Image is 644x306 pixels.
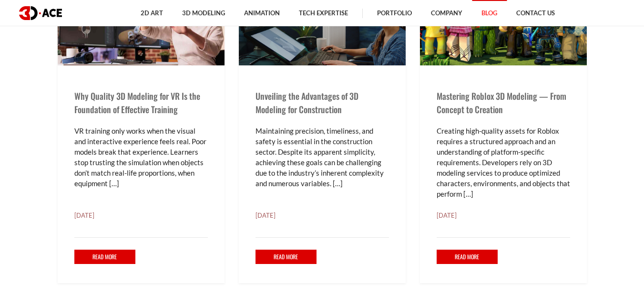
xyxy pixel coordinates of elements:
[256,250,317,264] a: Read More
[19,6,62,20] img: logo dark
[74,211,208,220] p: [DATE]
[256,90,358,116] a: Unveiling the Advantages of 3D Modeling for Construction
[256,211,389,220] p: [DATE]
[74,250,136,264] a: Read More
[437,90,566,116] a: Mastering Roblox 3D Modeling — From Concept to Creation
[74,126,208,189] p: VR training only works when the visual and interactive experience feels real. Poor models break t...
[437,126,570,199] p: Creating high-quality assets for Roblox requires a structured approach and an understanding of pl...
[74,90,200,116] a: Why Quality 3D Modeling for VR Is the Foundation of Effective Training
[437,250,498,264] a: Read More
[437,211,570,220] p: [DATE]
[256,126,389,189] p: Maintaining precision, timeliness, and safety is essential in the construction sector. Despite it...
